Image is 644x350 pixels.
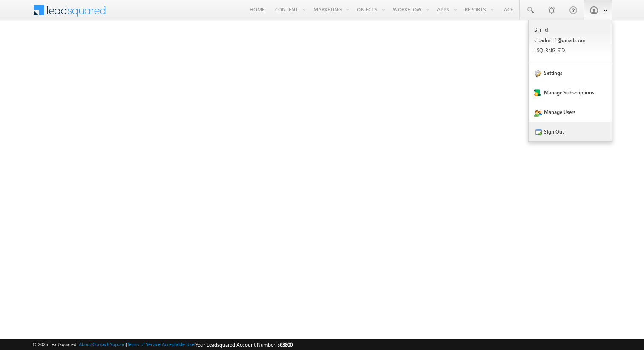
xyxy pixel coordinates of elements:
[280,341,293,348] span: 63800
[79,341,91,347] a: About
[529,83,612,102] a: Manage Subscriptions
[195,341,293,348] span: Your Leadsquared Account Number is
[92,341,126,347] a: Contact Support
[534,26,607,33] p: Sid
[534,47,607,54] p: LSQ-B NG-SI D
[529,63,612,83] a: Settings
[529,20,612,63] a: Sid sidadmin1@gmail.com LSQ-BNG-SID
[534,37,607,43] p: sidad min1@ gmail .com
[127,341,161,347] a: Terms of Service
[32,341,293,349] span: © 2025 LeadSquared | | | | |
[162,341,194,347] a: Acceptable Use
[529,122,612,141] a: Sign Out
[529,102,612,122] a: Manage Users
